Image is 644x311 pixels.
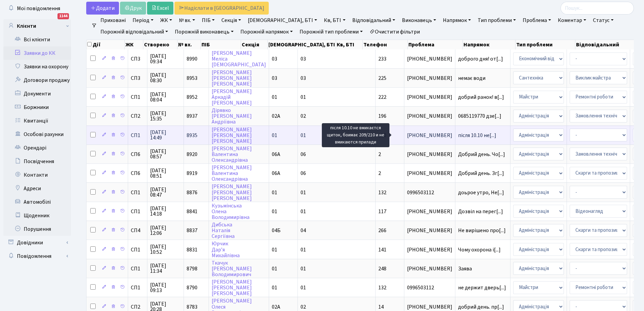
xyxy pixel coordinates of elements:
span: 8953 [187,74,197,82]
a: Довідники [3,236,71,249]
span: СП1 [131,190,144,195]
span: СП6 [131,152,144,157]
span: після 10.10 не[...] [458,132,496,139]
a: Заявки на охорону [3,60,71,73]
a: Щоденник [3,209,71,222]
span: 01 [272,246,277,253]
span: 8937 [187,112,197,120]
span: 03 [301,74,306,82]
span: [DATE] 08:30 [150,72,181,83]
span: 06А [272,170,280,177]
a: Документи [3,87,71,101]
a: ПІБ [199,15,217,26]
span: 196 [378,112,386,120]
span: 06 [301,151,306,158]
span: [DATE] 09:13 [150,282,181,293]
span: [PHONE_NUMBER] [407,56,452,62]
a: Проблема [520,15,554,26]
span: СП3 [131,56,144,62]
span: [DATE] 08:04 [150,92,181,103]
span: СП1 [131,94,144,100]
a: Приховані [98,15,128,26]
span: 01 [301,93,306,101]
a: Заявки до КК [3,46,71,60]
span: 03 [272,55,277,63]
th: Телефон [363,40,408,49]
a: Мої повідомлення1144 [3,2,71,15]
span: 8935 [187,132,197,139]
span: 8919 [187,170,197,177]
span: СП1 [131,133,144,138]
span: СП1 [131,285,144,290]
span: 02 [301,303,306,311]
span: 06А [272,151,280,158]
span: [PHONE_NUMBER] [407,113,452,119]
a: Excel [147,2,173,15]
span: 01 [301,189,306,196]
a: № вх. [176,15,198,26]
span: немає води [458,75,507,81]
span: 02 [301,112,306,120]
a: Клієнти [3,19,71,33]
a: [PERSON_NAME][PERSON_NAME][PERSON_NAME] [212,183,252,202]
a: Боржники [3,101,71,114]
a: ЮрчикДар’яМихайлівна [212,240,240,259]
th: Проблема [408,40,463,49]
a: Порожній тип проблеми [297,26,365,38]
span: 06 [301,170,306,177]
span: 0996503112 [407,285,452,290]
span: 266 [378,227,386,234]
a: Додати [86,2,119,15]
span: Заява [458,266,507,271]
a: Кв, БТІ [321,15,348,26]
span: 01 [272,208,277,215]
a: Статус [590,15,616,26]
a: [PERSON_NAME]Меліса[DEMOGRAPHIC_DATA] [212,49,266,68]
span: добрий день. пр[...] [458,303,504,311]
span: 14 [378,303,384,311]
a: ЖК [158,15,175,26]
th: Створено [143,40,177,49]
span: [PHONE_NUMBER] [407,94,452,100]
th: Напрямок [463,40,516,49]
span: СП2 [131,304,144,310]
span: 233 [378,55,386,63]
span: 02А [272,112,280,120]
span: 0996503112 [407,190,452,195]
span: [DATE] 14:49 [150,130,181,140]
span: СП2 [131,113,144,119]
th: Кв, БТІ [336,40,363,49]
th: № вх. [177,40,201,49]
span: доброго дня! от[...] [458,55,503,63]
span: [DATE] 08:47 [150,187,181,198]
span: 01 [272,132,277,139]
span: 0685119770 дзе[...] [458,112,501,120]
a: [PERSON_NAME][PERSON_NAME][PERSON_NAME] [212,278,252,297]
span: 04 [301,227,306,234]
span: [PHONE_NUMBER] [407,171,452,176]
a: Період [130,15,156,26]
span: 01 [301,265,306,272]
a: Орендарі [3,141,71,155]
span: 01 [272,284,277,291]
th: [DEMOGRAPHIC_DATA], БТІ [268,40,336,49]
span: 03 [301,55,306,63]
a: [PERSON_NAME]Аркадій[PERSON_NAME] [212,88,252,107]
span: 8952 [187,93,197,101]
span: 8841 [187,208,197,215]
span: 8798 [187,265,197,272]
span: [PHONE_NUMBER] [407,247,452,252]
a: Порожній відповідальний [98,26,171,38]
div: після 10.10 не вмикаєтся щиток, боимає 209/210 и не вмикаются прилади [322,123,389,147]
span: Дозвіл на перег[...] [458,208,503,215]
span: не держит дверь[...] [458,284,506,291]
span: 03 [272,74,277,82]
a: Порожній виконавець [172,26,236,38]
span: [DATE] 15:35 [150,111,181,121]
span: 8837 [187,227,197,234]
span: 8990 [187,55,197,63]
a: Секція [219,15,244,26]
span: СП1 [131,266,144,271]
span: 225 [378,74,386,82]
span: [DATE] 08:51 [150,168,181,179]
